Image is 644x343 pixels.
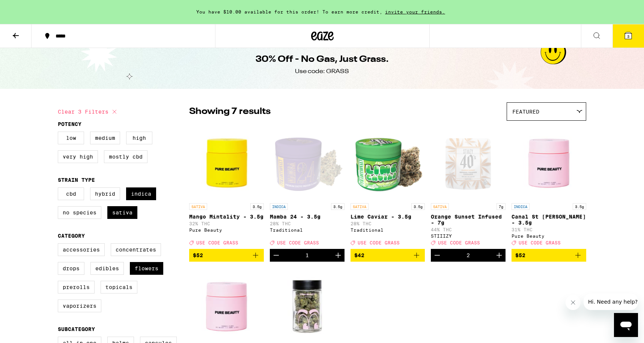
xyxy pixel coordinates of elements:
label: Medium [90,132,120,144]
label: Mostly CBD [104,150,147,163]
a: Open page for Mango Mintality - 3.5g from Pure Beauty [189,124,264,249]
button: Increment [332,249,345,262]
p: 3.5g [331,203,345,210]
span: 3 [627,34,629,39]
label: Topicals [101,281,137,294]
label: Prerolls [58,281,95,294]
div: Pure Beauty [512,234,586,238]
button: Add to bag [512,249,586,262]
img: Traditional - Lime Caviar - 3.5g [351,124,425,199]
label: Sativa [107,206,137,219]
label: Concentrates [111,243,161,256]
img: Pure Beauty - Canal St Runtz - 3.5g [512,124,586,199]
p: Canal St [PERSON_NAME] - 3.5g [512,214,586,226]
label: Hybrid [90,187,120,200]
label: Edibles [90,262,124,275]
img: Pure Beauty - Midnight Snack Smalls - 14.17g [270,268,345,343]
span: USE CODE GRASS [277,240,319,245]
label: No Species [58,206,101,219]
p: 31% THC [512,227,586,232]
img: Pure Beauty - Sea Star - 3.5g [189,268,264,343]
p: 32% THC [189,221,264,226]
p: Orange Sunset Infused - 7g [431,214,506,226]
p: SATIVA [189,203,207,210]
a: Open page for Mamba 24 - 3.5g from Traditional [270,124,345,249]
span: $52 [515,252,525,258]
iframe: Button to launch messaging window [614,313,638,337]
p: 3.5g [411,203,425,210]
p: SATIVA [431,203,449,210]
p: INDICA [270,203,288,210]
div: Pure Beauty [189,228,264,232]
a: Open page for Lime Caviar - 3.5g from Traditional [351,124,425,249]
span: USE CODE GRASS [519,240,561,245]
div: 1 [305,252,309,258]
div: STIIIZY [431,234,506,238]
span: invite your friends. [382,9,448,14]
button: Add to bag [189,249,264,262]
legend: Subcategory [58,326,95,332]
span: Featured [512,109,539,115]
div: Traditional [270,228,345,232]
label: High [126,132,152,144]
a: Open page for Canal St Runtz - 3.5g from Pure Beauty [512,124,586,249]
button: Decrement [431,249,444,262]
button: Add to bag [351,249,425,262]
label: CBD [58,187,84,200]
iframe: Close message [566,295,581,310]
legend: Potency [58,121,81,127]
div: 2 [466,252,470,258]
h1: 30% Off - No Gas, Just Grass. [256,53,389,66]
button: Clear 3 filters [58,102,119,121]
p: 7g [497,203,506,210]
span: You have $10.00 available for this order! To earn more credit, [196,9,382,14]
span: USE CODE GRASS [438,240,480,245]
label: Drops [58,262,84,275]
p: INDICA [512,203,530,210]
p: Lime Caviar - 3.5g [351,214,425,220]
span: $52 [193,252,203,258]
p: SATIVA [351,203,369,210]
div: Traditional [351,228,425,232]
label: Accessories [58,243,105,256]
p: 3.5g [573,203,586,210]
p: 3.5g [250,203,264,210]
label: Very High [58,150,98,163]
p: Showing 7 results [189,105,271,118]
span: USE CODE GRASS [358,240,400,245]
label: Low [58,132,84,144]
p: 44% THC [431,227,506,232]
button: 3 [612,24,644,48]
div: Use code: GRASS [295,67,349,76]
label: Vaporizers [58,300,101,312]
legend: Category [58,233,85,239]
span: USE CODE GRASS [196,240,238,245]
button: Increment [493,249,506,262]
p: Mango Mintality - 3.5g [189,214,264,220]
iframe: Message from company [584,294,638,310]
a: Open page for Orange Sunset Infused - 7g from STIIIZY [431,124,506,249]
label: Flowers [130,262,163,275]
p: 28% THC [351,221,425,226]
p: Mamba 24 - 3.5g [270,214,345,220]
label: Indica [126,187,156,200]
legend: Strain Type [58,177,95,183]
p: 28% THC [270,221,345,226]
span: $42 [354,252,364,258]
img: Pure Beauty - Mango Mintality - 3.5g [189,124,264,199]
button: Decrement [270,249,283,262]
